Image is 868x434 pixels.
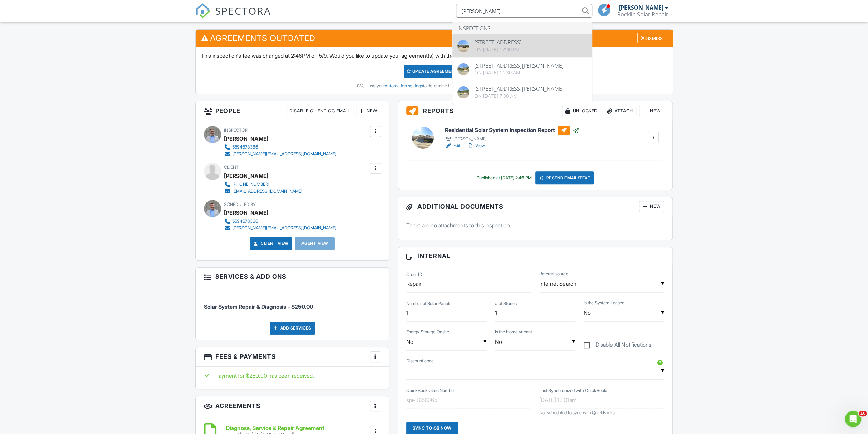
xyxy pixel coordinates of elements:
div: Attach [604,106,636,116]
div: [PERSON_NAME][EMAIL_ADDRESS][DOMAIN_NAME] [232,225,336,231]
a: [EMAIL_ADDRESS][DOMAIN_NAME] [224,188,303,195]
label: Last Synchronized with QuickBooks: [539,388,609,394]
div: [PERSON_NAME][EMAIL_ADDRESS][DOMAIN_NAME] [232,151,336,157]
p: There are no attachments to this inspection. [406,222,664,229]
a: Automation settings [385,83,423,88]
div: Add Services [270,322,315,335]
a: [PERSON_NAME][EMAIL_ADDRESS][DOMAIN_NAME] [224,225,336,232]
div: [PERSON_NAME] [224,208,268,218]
span: SPECTORA [215,3,271,18]
div: [PHONE_NUMBER] [232,182,269,187]
div: On [DATE] 11:30 am [474,70,564,75]
div: Dismiss [637,33,666,43]
div: [PERSON_NAME] [445,136,579,142]
div: New [639,106,664,116]
label: # of Stories [495,300,517,307]
a: SPECTORA [195,9,271,24]
h3: Additional Documents [398,197,673,216]
div: 5594578366 [232,219,258,224]
img: streetview [457,63,469,75]
label: QuickBooks Doc Number [406,388,455,394]
div: Disable Client CC Email [286,106,353,116]
iframe: Intercom live chat [845,411,861,427]
label: Is the Home Vacant [495,329,532,335]
h6: Diagnose, Service & Repair Agreement [226,425,324,431]
span: Scheduled By [224,202,256,207]
div: [STREET_ADDRESS][PERSON_NAME] [474,86,564,92]
span: Solar System Repair & Diagnosis - $250.00 [204,303,313,310]
h6: Residential Solar System Inspection Report [445,126,579,135]
span: Not scheduled to sync with QuickBooks [539,410,615,415]
h3: Agreements Outdated [196,30,673,46]
div: Update Agreements [404,65,464,78]
div: Unlocked [562,106,601,116]
div: This inspection's fee was changed at 2:46PM on 5/9. Would you like to update your agreement(s) wi... [196,47,673,94]
h3: People [196,101,389,121]
div: 5594578366 [232,144,258,150]
label: Is the System Leased [584,300,624,306]
li: Inspections [452,22,592,34]
div: [PERSON_NAME] [224,134,268,144]
a: Residential Solar System Inspection Report [PERSON_NAME] [445,126,579,142]
div: New [356,106,381,116]
h3: Services & Add ons [196,268,389,285]
h3: Fees & Payments [196,347,389,367]
h3: Agreements [196,396,389,416]
h3: Internal [398,247,673,265]
label: Energy Storage Onsite (batteries) [406,329,452,335]
input: Search everything... [456,4,592,18]
div: Published at [DATE] 2:46 PM [476,175,531,181]
div: Rocklin Solar Repair [617,11,668,18]
a: Client View [252,240,289,247]
a: [PERSON_NAME][EMAIL_ADDRESS][DOMAIN_NAME] [224,151,336,157]
label: Referral source [539,271,568,277]
div: On [DATE] 12:30 pm [474,47,522,52]
a: 5594578366 [224,218,336,225]
label: Disable All Notifications [584,341,651,350]
span: Inspector [224,128,248,133]
div: On [DATE] 7:00 am [474,93,564,99]
img: streetview [457,40,469,52]
div: Payment for $250.00 has been received. [204,372,381,379]
div: [STREET_ADDRESS][PERSON_NAME] [474,63,564,68]
label: Number of Solar Panels [406,300,451,307]
a: 5594578366 [224,144,336,151]
div: Resend Email/Text [535,171,594,184]
input: # of Stories [495,305,575,321]
a: Edit [445,142,460,149]
div: [PERSON_NAME] [224,171,268,181]
span: 10 [859,411,867,416]
div: New [639,201,664,212]
span: Client [224,165,239,170]
h3: Reports [398,101,673,121]
label: Order ID [406,271,422,278]
input: Number of Solar Panels [406,305,487,321]
a: [PHONE_NUMBER] [224,181,303,188]
div: [PERSON_NAME] [619,4,663,11]
div: (We'll use your to determine if an email goes out to the client.) [201,83,667,89]
img: The Best Home Inspection Software - Spectora [195,3,210,18]
li: Service: Solar System Repair & Diagnosis [204,291,381,316]
div: [EMAIL_ADDRESS][DOMAIN_NAME] [232,188,303,194]
div: [STREET_ADDRESS] [474,40,522,45]
img: streetview [457,86,469,98]
a: View [467,142,485,149]
label: Discount code [406,358,434,364]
